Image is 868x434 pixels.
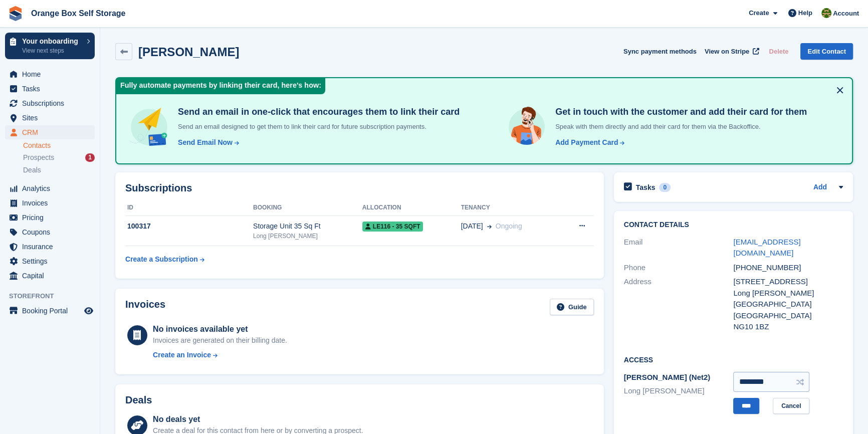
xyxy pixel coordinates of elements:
[22,38,82,45] p: Your onboarding
[253,200,362,216] th: Booking
[733,288,843,299] div: Long [PERSON_NAME]
[624,373,711,381] span: [PERSON_NAME] (Net2)
[116,78,325,94] div: Fully automate payments by linking their card, here's how:
[733,299,843,310] div: [GEOGRAPHIC_DATA]
[624,221,843,229] h2: Contact Details
[659,183,671,192] div: 0
[496,222,522,230] span: Ongoing
[624,262,734,274] div: Phone
[125,182,594,194] h2: Subscriptions
[253,232,362,241] div: Long [PERSON_NAME]
[5,225,95,239] a: menu
[178,137,233,148] div: Send Email Now
[5,33,95,59] a: Your onboarding View next steps
[773,398,809,414] a: Cancel
[701,43,761,60] a: View on Stripe
[22,67,82,81] span: Home
[5,181,95,195] a: menu
[153,350,211,360] div: Create an Invoice
[5,304,95,318] a: menu
[551,106,807,118] h4: Get in touch with the customer and add their card for them
[733,310,843,322] div: [GEOGRAPHIC_DATA]
[85,153,95,162] div: 1
[125,200,253,216] th: ID
[733,238,800,258] a: [EMAIL_ADDRESS][DOMAIN_NAME]
[22,181,82,195] span: Analytics
[22,304,82,318] span: Booking Portal
[22,46,82,55] p: View next steps
[555,137,618,148] div: Add Payment Card
[22,254,82,268] span: Settings
[813,182,827,193] a: Add
[23,165,41,175] span: Deals
[22,210,82,225] span: Pricing
[5,240,95,254] a: menu
[5,125,95,139] a: menu
[23,141,95,150] a: Contacts
[765,43,792,60] button: Delete
[125,394,152,406] h2: Deals
[22,111,82,125] span: Sites
[5,82,95,96] a: menu
[8,6,23,21] img: stora-icon-8386f47178a22dfd0bd8f6a31ec36ba5ce8667c1dd55bd0f319d3a0aa187defe.svg
[733,321,843,333] div: NG10 1BZ
[22,96,82,110] span: Subscriptions
[833,9,859,19] span: Account
[22,225,82,239] span: Coupons
[9,291,100,301] span: Storefront
[125,250,204,269] a: Create a Subscription
[733,262,843,274] div: [PHONE_NUMBER]
[362,200,461,216] th: Allocation
[551,122,807,132] p: Speak with them directly and add their card for them via the Backoffice.
[800,43,853,60] a: Edit Contact
[362,222,423,232] span: LE116 - 35 SQFT
[5,96,95,110] a: menu
[623,43,697,60] button: Sync payment methods
[128,106,170,148] img: send-email-b5881ef4c8f827a638e46e229e590028c7e36e3a6c99d2365469aff88783de13.svg
[253,221,362,232] div: Storage Unit 35 Sq Ft
[174,106,460,118] h4: Send an email in one-click that encourages them to link their card
[125,299,165,315] h2: Invoices
[821,8,831,18] img: SARAH T
[153,323,287,335] div: No invoices available yet
[551,137,625,148] a: Add Payment Card
[705,47,749,57] span: View on Stripe
[5,269,95,283] a: menu
[506,106,547,147] img: get-in-touch-e3e95b6451f4e49772a6039d3abdde126589d6f45a760754adfa51be33bf0f70.svg
[22,240,82,254] span: Insurance
[22,196,82,210] span: Invoices
[153,350,287,360] a: Create an Invoice
[125,221,253,232] div: 100317
[624,385,734,397] li: Long [PERSON_NAME]
[624,276,734,333] div: Address
[23,165,95,175] a: Deals
[22,82,82,96] span: Tasks
[5,67,95,81] a: menu
[153,335,287,346] div: Invoices are generated on their billing date.
[5,196,95,210] a: menu
[733,276,843,288] div: [STREET_ADDRESS]
[461,221,483,232] span: [DATE]
[749,8,769,18] span: Create
[461,200,560,216] th: Tenancy
[153,413,363,425] div: No deals yet
[22,269,82,283] span: Capital
[550,299,594,315] a: Guide
[624,237,734,259] div: Email
[23,153,54,162] span: Prospects
[636,183,656,192] h2: Tasks
[83,305,95,317] a: Preview store
[22,125,82,139] span: CRM
[27,5,130,22] a: Orange Box Self Storage
[624,354,843,364] h2: Access
[125,254,198,265] div: Create a Subscription
[5,210,95,225] a: menu
[798,8,812,18] span: Help
[138,45,239,59] h2: [PERSON_NAME]
[23,152,95,163] a: Prospects 1
[174,122,460,132] p: Send an email designed to get them to link their card for future subscription payments.
[5,254,95,268] a: menu
[5,111,95,125] a: menu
